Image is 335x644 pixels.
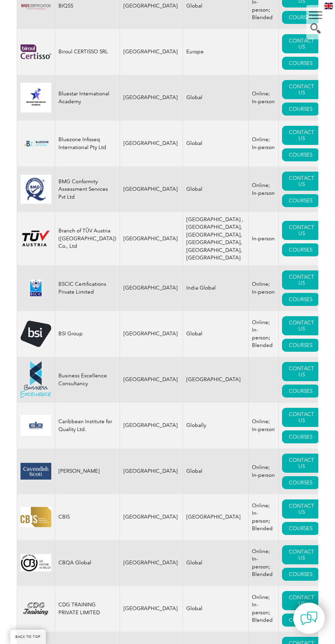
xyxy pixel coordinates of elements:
td: [GEOGRAPHIC_DATA] [120,212,183,265]
a: BACK TO TOP [10,630,46,644]
td: Online; In-person [249,265,279,311]
a: COURSES [282,243,319,256]
a: CONTACT US [282,362,321,381]
img: 6f6ba32e-03e9-eb11-bacb-00224814b282-logo.png [21,554,51,572]
a: COURSES [282,614,319,627]
td: [GEOGRAPHIC_DATA] [120,121,183,166]
td: [GEOGRAPHIC_DATA] [120,494,183,540]
img: 07dbdeaf-5408-eb11-a813-000d3ae11abd-logo.jpg [21,507,51,527]
a: CONTACT US [282,126,321,145]
a: COURSES [282,194,319,207]
td: BMG Conformity Assessment Services Pvt Ltd [55,166,120,212]
td: [GEOGRAPHIC_DATA] [120,75,183,121]
td: Globally [183,403,249,448]
a: CONTACT US [282,408,321,427]
a: CONTACT US [282,80,321,99]
img: 0db89cae-16d3-ed11-a7c7-0022481565fd-logo.jpg [21,83,51,112]
td: Online; In-person; Blended [249,494,279,540]
td: Global [183,75,249,121]
a: COURSES [282,293,319,306]
a: CONTACT US [282,172,321,191]
td: [GEOGRAPHIC_DATA] [120,586,183,632]
img: 58800226-346f-eb11-a812-00224815377e-logo.png [21,463,51,480]
td: Branch of TÜV Austria ([GEOGRAPHIC_DATA]) Co., Ltd [55,212,120,265]
a: COURSES [282,568,319,581]
td: Biroul CERTISSO SRL [55,29,120,75]
a: CONTACT US [282,591,321,610]
a: COURSES [282,11,319,24]
a: CONTACT US [282,316,321,335]
td: [PERSON_NAME] [55,448,120,494]
td: Business Excellence Consultancy [55,357,120,403]
img: ad2ea39e-148b-ed11-81ac-0022481565fd-logo.png [21,230,51,247]
td: [GEOGRAPHIC_DATA] [120,357,183,403]
img: 25ebede5-885b-ef11-bfe3-000d3ad139cf-logo.png [21,600,51,617]
td: India Global [183,265,249,311]
a: COURSES [282,476,319,489]
a: CONTACT US [282,221,321,240]
img: bf5d7865-000f-ed11-b83d-00224814fd52-logo.png [21,138,51,149]
td: [GEOGRAPHIC_DATA] [120,403,183,448]
td: Online; In-person; Blended [249,586,279,632]
img: contact-chat.png [300,610,318,627]
td: [GEOGRAPHIC_DATA] [120,29,183,75]
td: [GEOGRAPHIC_DATA] [120,265,183,311]
td: [GEOGRAPHIC_DATA] [183,357,249,403]
td: Global [183,121,249,166]
td: [GEOGRAPHIC_DATA] [120,540,183,586]
td: CBIS [55,494,120,540]
td: CBQA Global [55,540,120,586]
td: Global [183,448,249,494]
a: COURSES [282,103,319,116]
td: [GEOGRAPHIC_DATA] [183,494,249,540]
td: Online; In-person [249,75,279,121]
img: 48480d59-8fd2-ef11-a72f-002248108aed-logo.png [21,44,51,59]
a: CONTACT US [282,454,321,473]
td: BSI Group [55,311,120,357]
a: CONTACT US [282,499,321,519]
td: Online; In-person [249,121,279,166]
td: Global [183,311,249,357]
td: BSCIC Certifications Private Limited [55,265,120,311]
td: Online; In-person [249,403,279,448]
td: [GEOGRAPHIC_DATA] ,[GEOGRAPHIC_DATA], [GEOGRAPHIC_DATA], [GEOGRAPHIC_DATA], [GEOGRAPHIC_DATA], [G... [183,212,249,265]
td: Global [183,586,249,632]
td: Online; In-person; Blended [249,540,279,586]
a: CONTACT US [282,270,321,290]
img: en [324,3,333,9]
img: 48df379e-2966-eb11-a812-00224814860b-logo.png [21,361,51,398]
td: In-person [249,212,279,265]
img: d624547b-a6e0-e911-a812-000d3a795b83-logo.png [21,280,51,296]
a: COURSES [282,339,319,352]
a: COURSES [282,148,319,161]
a: CONTACT US [282,34,321,53]
td: Online; In-person [249,448,279,494]
td: Caribbean Institute for Quality Ltd. [55,403,120,448]
td: [GEOGRAPHIC_DATA] [120,166,183,212]
td: [GEOGRAPHIC_DATA] [120,448,183,494]
td: [GEOGRAPHIC_DATA] [120,311,183,357]
img: 5f72c78c-dabc-ea11-a814-000d3a79823d-logo.png [21,321,51,347]
img: 6d429293-486f-eb11-a812-002248153038-logo.jpg [21,175,51,204]
a: CONTACT US [282,545,321,564]
td: Online; In-person [249,166,279,212]
td: Global [183,540,249,586]
img: d6ccebca-6c76-ed11-81ab-0022481565fd-logo.jpg [21,415,51,435]
a: COURSES [282,430,319,443]
td: Online; In-person; Blended [249,311,279,357]
td: Europe [183,29,249,75]
td: Global [183,166,249,212]
a: COURSES [282,57,319,70]
td: Bluezone Infoseq International Pty Ltd [55,121,120,166]
a: COURSES [282,522,319,535]
a: COURSES [282,385,319,398]
td: Bluestar International Academy [55,75,120,121]
td: CDG TRAINING PRIVATE LIMITED [55,586,120,632]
